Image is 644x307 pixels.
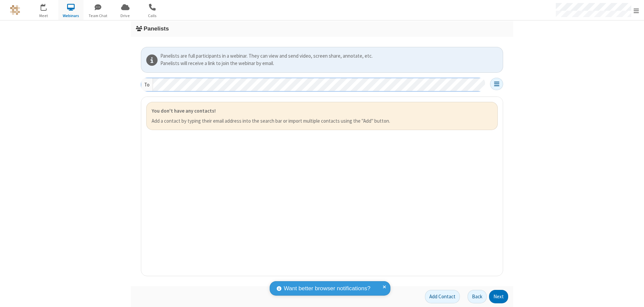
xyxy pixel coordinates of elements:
span: Meet [31,13,56,19]
strong: You don't have any contacts! [152,108,216,114]
button: Back [468,290,487,303]
span: Calls [140,13,165,19]
span: Webinars [58,13,84,19]
span: Team Chat [86,13,111,19]
button: Open menu [490,78,503,90]
div: Panelists will receive a link to join the webinar by email. [160,60,500,67]
span: Add Contact [429,293,455,300]
button: Add Contact [425,290,460,303]
img: QA Selenium DO NOT DELETE OR CHANGE [10,5,20,15]
div: Panelists are full participants in a webinar. They can view and send video, screen share, annotat... [160,52,500,60]
div: 1 [45,4,50,9]
span: Want better browser notifications? [284,284,370,293]
span: Drive [113,13,138,19]
button: Next [489,290,508,303]
h3: Panelists [136,25,508,32]
div: To [141,78,153,91]
p: Add a contact by typing their email address into the search bar or import multiple contacts using... [152,117,492,125]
